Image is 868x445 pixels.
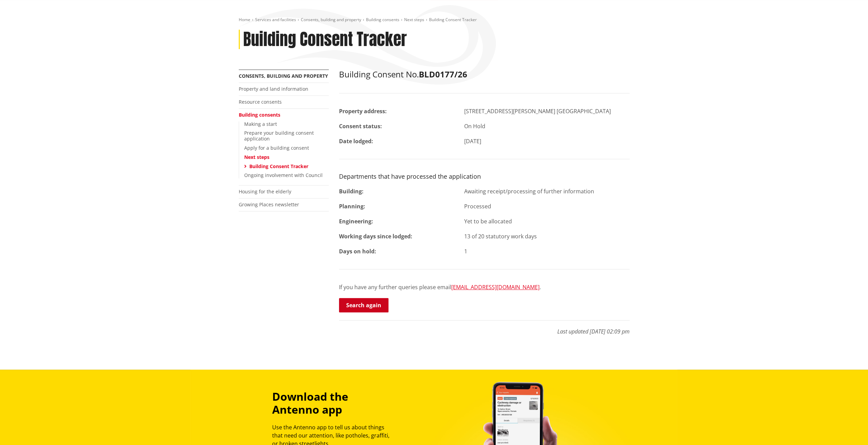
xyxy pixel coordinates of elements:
div: [DATE] [459,137,635,145]
a: Next steps [404,17,424,23]
a: Making a start [244,121,277,127]
p: If you have any further queries please email . [339,283,630,291]
strong: Property address: [339,107,387,115]
a: Home [239,17,250,23]
h3: Download the Antenno app [272,390,396,416]
nav: breadcrumb [239,17,630,23]
strong: Date lodged: [339,137,373,145]
a: Next steps [244,154,269,160]
strong: Consent status: [339,122,382,130]
a: Property and land information [239,86,308,92]
span: Building Consent Tracker [429,17,477,23]
a: [EMAIL_ADDRESS][DOMAIN_NAME] [451,283,540,291]
div: Processed [459,202,635,210]
h2: Building Consent No. [339,70,630,79]
a: Consents, building and property [239,73,328,79]
p: Last updated [DATE] 02:09 pm [339,320,630,336]
div: 1 [459,247,635,255]
a: Resource consents [239,99,282,105]
strong: Working days since lodged: [339,233,412,240]
a: Consents, building and property [301,17,361,23]
a: Building consents [366,17,399,23]
strong: BLD0177/26 [419,69,467,80]
iframe: Messenger Launcher [837,416,861,441]
a: Prepare your building consent application [244,130,314,142]
a: Apply for a building consent [244,145,309,151]
strong: Days on hold: [339,248,376,255]
a: Housing for the elderly [239,188,291,195]
a: Building consents [239,112,280,118]
a: Services and facilities [255,17,296,23]
a: Growing Places newsletter [239,201,299,208]
div: Yet to be allocated [459,217,635,225]
div: [STREET_ADDRESS][PERSON_NAME] [GEOGRAPHIC_DATA] [459,107,635,115]
a: Ongoing involvement with Council [244,172,323,178]
div: 13 of 20 statutory work days [459,232,635,240]
div: Awaiting receipt/processing of further information [459,187,635,195]
strong: Engineering: [339,218,373,225]
h3: Departments that have processed the application [339,173,630,180]
strong: Planning: [339,203,365,210]
a: Search again [339,298,388,312]
strong: Building: [339,188,364,195]
h1: Building Consent Tracker [243,30,407,49]
a: Building Consent Tracker [249,163,308,169]
div: On Hold [459,122,635,130]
